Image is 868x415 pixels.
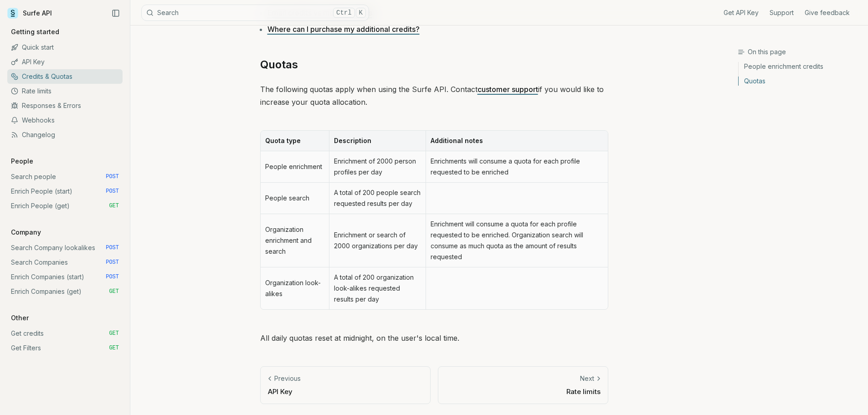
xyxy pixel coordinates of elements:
[7,241,123,255] a: Search Company lookalikes POST
[268,387,423,396] p: API Key
[261,131,329,151] th: Quota type
[7,27,63,36] p: Getting started
[106,273,119,281] span: POST
[7,255,123,270] a: Search Companies POST
[446,387,601,396] p: Rate limits
[7,284,123,299] a: Enrich Companies (get) GET
[7,313,32,323] p: Other
[329,183,426,214] td: A total of 200 people search requested results per day
[739,62,861,74] a: People enrichment credits
[106,259,119,266] span: POST
[7,98,123,113] a: Responses & Errors
[739,74,861,86] a: Quotas
[109,344,119,352] span: GET
[261,151,329,183] td: People enrichment
[274,374,301,383] p: Previous
[580,374,594,383] p: Next
[438,366,608,404] a: NextRate limits
[329,151,426,183] td: Enrichment of 2000 person profiles per day
[356,8,366,18] kbd: K
[260,57,298,72] a: Quotas
[7,270,123,284] a: Enrich Companies (start) POST
[109,288,119,295] span: GET
[267,25,420,34] a: Where can I purchase my additional credits?
[141,5,369,21] button: SearchCtrlK
[109,6,123,20] button: Collapse Sidebar
[7,184,123,199] a: Enrich People (start) POST
[7,69,123,84] a: Credits & Quotas
[333,8,355,18] kbd: Ctrl
[7,55,123,69] a: API Key
[106,188,119,195] span: POST
[7,326,123,341] a: Get credits GET
[7,113,123,128] a: Webhooks
[724,8,759,17] a: Get API Key
[106,244,119,251] span: POST
[260,83,608,108] p: The following quotas apply when using the Surfe API. Contact if you would like to increase your q...
[109,330,119,337] span: GET
[260,332,608,344] p: All daily quotas reset at midnight, on the user's local time.
[426,214,607,267] td: Enrichment will consume a quota for each profile requested to be enriched. Organization search wi...
[260,366,431,404] a: PreviousAPI Key
[7,84,123,98] a: Rate limits
[426,151,607,183] td: Enrichments will consume a quota for each profile requested to be enriched
[261,267,329,309] td: Organization look-alikes
[426,131,607,151] th: Additional notes
[7,40,123,55] a: Quick start
[7,6,52,20] a: Surfe API
[106,173,119,180] span: POST
[770,8,794,17] a: Support
[329,131,426,151] th: Description
[329,267,426,309] td: A total of 200 organization look-alikes requested results per day
[329,214,426,267] td: Enrichment or search of 2000 organizations per day
[7,128,123,142] a: Changelog
[805,8,850,17] a: Give feedback
[7,169,123,184] a: Search people POST
[261,183,329,214] td: People search
[738,47,861,56] h3: On this page
[7,199,123,213] a: Enrich People (get) GET
[7,228,45,237] p: Company
[109,202,119,210] span: GET
[261,214,329,267] td: Organization enrichment and search
[478,85,538,94] a: customer support
[7,341,123,355] a: Get Filters GET
[7,157,37,166] p: People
